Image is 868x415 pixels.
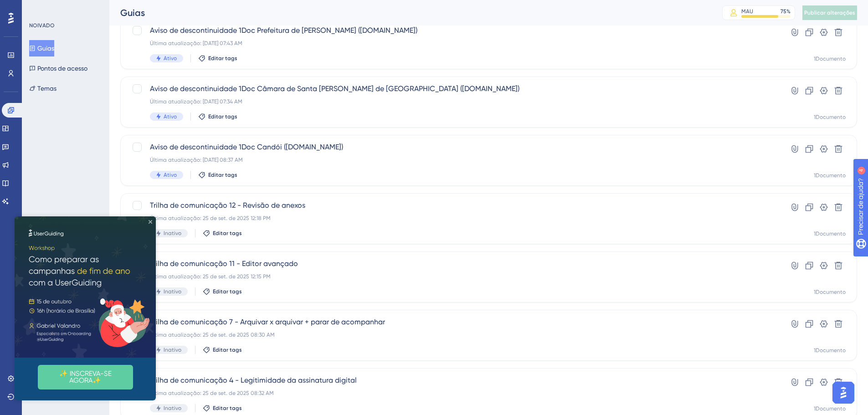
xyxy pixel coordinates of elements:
[150,98,242,105] font: Última atualização: [DATE] 07:34 AM
[29,60,87,77] button: Pontos de acesso
[213,288,242,295] font: Editar tags
[150,376,357,384] font: Trilha de comunicação 4 - Legitimidade da assinatura digital
[85,5,87,10] font: 4
[741,8,753,15] font: MAU
[164,230,181,236] font: Inativo
[208,55,237,61] font: Editar tags
[150,201,305,210] font: Trilha de comunicação 12 - Revisão de anexos
[120,7,145,18] font: Guias
[208,113,237,120] font: Editar tags
[203,405,242,412] button: Editar tags
[802,5,857,20] button: Publicar alterações
[164,55,177,61] font: Ativo
[203,230,242,237] button: Editar tags
[150,40,242,46] font: Última atualização: [DATE] 07:43 AM
[781,8,786,15] font: 75
[150,259,298,268] font: Trilha de comunicação 11 - Editor avançado
[213,405,242,411] font: Editar tags
[804,10,855,16] font: Publicar alterações
[814,231,846,237] font: 1Documento
[134,4,138,7] div: Fechar visualização
[203,288,242,295] button: Editar tags
[213,347,242,353] font: Editar tags
[150,157,243,163] font: Última atualização: [DATE] 08:37 AM
[150,143,343,151] font: Aviso de descontinuidade 1Doc Candói ([DOMAIN_NAME])
[208,172,237,178] font: Editar tags
[150,390,274,396] font: Última atualização: 25 de set. de 2025 08:32 AM
[45,153,99,168] font: ✨ INSCREVA-SE AGORA✨
[213,230,242,236] font: Editar tags
[164,288,181,295] font: Inativo
[23,149,118,173] button: ✨ INSCREVA-SE AGORA✨
[814,114,846,120] font: 1Documento
[37,45,54,52] font: Guias
[37,65,87,72] font: Pontos de acesso
[198,171,237,179] button: Editar tags
[29,40,54,56] button: Guias
[150,84,519,93] font: Aviso de descontinuidade 1Doc Câmara de Santa [PERSON_NAME] de [GEOGRAPHIC_DATA] ([DOMAIN_NAME])
[814,289,846,295] font: 1Documento
[150,318,385,326] font: Trilha de comunicação 7 - Arquivar x arquivar + parar de acompanhar
[164,405,181,411] font: Inativo
[150,332,275,338] font: Última atualização: 25 de set. de 2025 08:30 AM
[198,55,237,62] button: Editar tags
[814,172,846,179] font: 1Documento
[150,273,271,280] font: Última atualização: 25 de set. de 2025 12:15 PM
[164,113,177,120] font: Ativo
[29,80,56,97] button: Temas
[21,4,78,11] font: Precisar de ajuda?
[164,347,181,353] font: Inativo
[203,346,242,354] button: Editar tags
[786,8,791,15] font: %
[830,379,857,406] iframe: Iniciador do Assistente de IA do UserGuiding
[150,26,417,35] font: Aviso de descontinuidade 1Doc Prefeitura de [PERSON_NAME] ([DOMAIN_NAME])
[814,56,846,62] font: 1Documento
[150,215,271,221] font: Última atualização: 25 de set. de 2025 12:18 PM
[814,347,846,354] font: 1Documento
[29,22,55,29] font: NOIVADO
[164,172,177,178] font: Ativo
[198,113,237,120] button: Editar tags
[814,405,846,412] font: 1Documento
[37,85,56,92] font: Temas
